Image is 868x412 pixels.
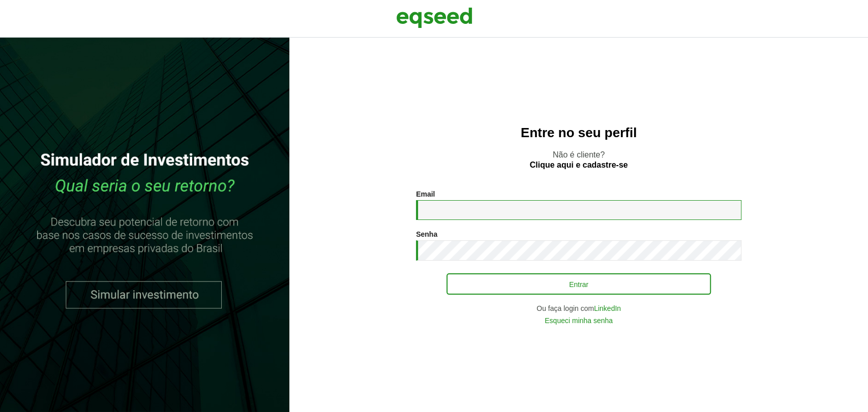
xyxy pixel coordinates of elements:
a: Esqueci minha senha [545,317,613,324]
div: Ou faça login com [416,305,741,312]
img: EqSeed Logo [396,5,472,30]
a: LinkedIn [594,305,621,312]
label: Email [416,191,435,198]
a: Clique aqui e cadastre-se [530,161,628,169]
label: Senha [416,231,437,238]
p: Não é cliente? [310,150,848,169]
button: Entrar [446,273,711,295]
h2: Entre no seu perfil [310,125,848,140]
